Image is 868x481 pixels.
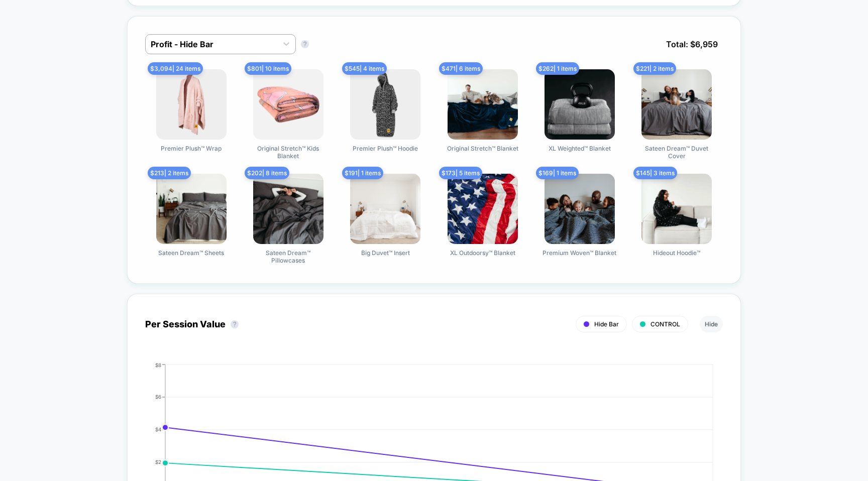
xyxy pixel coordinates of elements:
[301,40,309,48] button: ?
[545,69,615,140] img: XL Weighted™ Blanket
[161,145,222,161] span: Premier Plush™ Wrap
[448,69,518,140] img: Original Stretch™ Blanket
[245,62,291,75] span: $ 801 | 10 items
[251,249,326,266] span: Sateen Dream™ Pillowcases
[661,34,723,54] span: Total: $ 6,959
[700,316,723,332] button: Hide
[253,69,323,140] img: Original Stretch™ Kids Blanket
[155,362,161,368] tspan: $8
[633,167,677,179] span: $ 145 | 3 items
[545,174,615,244] img: Premium Woven™ Blanket
[633,62,676,75] span: $ 221 | 2 items
[350,69,420,140] img: Premier Plush™ Hoodie
[448,174,518,244] img: XL Outdoorsy™ Blanket
[650,320,680,328] span: CONTROL
[447,145,518,161] span: Original Stretch™ Blanket
[231,320,239,328] button: ?
[155,459,161,465] tspan: $2
[148,167,191,179] span: $ 213 | 2 items
[450,249,515,266] span: XL Outdoorsy™ Blanket
[361,249,410,266] span: Big Duvet™ Insert
[439,62,483,75] span: $ 471 | 6 items
[653,249,700,266] span: Hideout Hoodie™
[158,249,224,266] span: Sateen Dream™ Sheets
[156,174,227,244] img: Sateen Dream™ Sheets
[350,174,420,244] img: Big Duvet™ Insert
[536,62,579,75] span: $ 262 | 1 items
[245,167,289,179] span: $ 202 | 8 items
[155,426,161,432] tspan: $4
[156,69,227,140] img: Premier Plush™ Wrap
[353,145,418,161] span: Premier Plush™ Hoodie
[342,62,387,75] span: $ 545 | 4 items
[641,69,712,140] img: Sateen Dream™ Duvet Cover
[641,174,712,244] img: Hideout Hoodie™
[342,167,383,179] span: $ 191 | 1 items
[542,249,616,266] span: Premium Woven™ Blanket
[251,145,326,161] span: Original Stretch™ Kids Blanket
[148,62,203,75] span: $ 3,094 | 24 items
[155,394,161,400] tspan: $6
[439,167,482,179] span: $ 173 | 5 items
[639,145,714,161] span: Sateen Dream™ Duvet Cover
[536,167,579,179] span: $ 169 | 1 items
[253,174,323,244] img: Sateen Dream™ Pillowcases
[594,320,619,328] span: Hide Bar
[549,145,611,161] span: XL Weighted™ Blanket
